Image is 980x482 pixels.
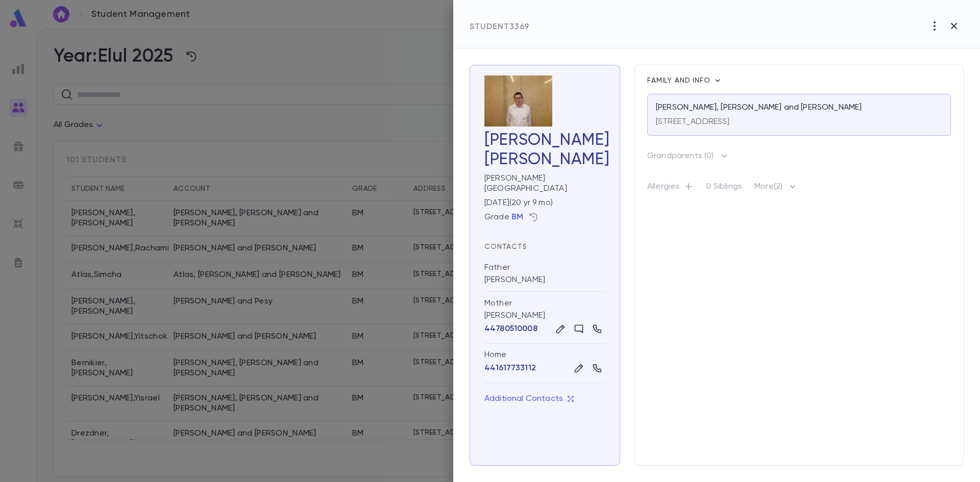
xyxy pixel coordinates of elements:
button: Additional Contacts [484,389,574,409]
p: More (2) [754,181,799,197]
p: Additional Contacts [484,394,574,404]
button: 44780510008 [484,324,537,334]
button: Grandparents (0) [647,148,729,164]
span: Family and info [647,77,713,84]
div: Home [484,350,605,360]
p: [STREET_ADDRESS] [656,117,730,127]
p: [PERSON_NAME], [PERSON_NAME] and [PERSON_NAME] [656,103,862,113]
div: [PERSON_NAME] [484,292,605,344]
div: Grade [484,212,523,222]
div: [PERSON_NAME] [484,150,605,169]
img: 7slPkMAAAAGSURBVAMAIn77qiN9OwEAAAAASUVORK5CYII= [484,75,552,126]
div: [PERSON_NAME] [484,256,605,292]
button: BM [511,212,523,222]
p: 0 Siblings [706,182,742,196]
span: Student 3369 [470,23,529,31]
div: [DATE] ( 20 yr 9 mo ) [480,194,605,208]
div: [PERSON_NAME][GEOGRAPHIC_DATA] [480,169,605,194]
p: Allergies [647,182,694,196]
p: Grandparents ( 0 ) [647,151,714,161]
button: 441617733112 [484,363,536,373]
span: Contacts [484,243,527,250]
div: Father [484,262,510,273]
div: Mother [484,298,512,309]
h3: [PERSON_NAME] [484,131,605,169]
